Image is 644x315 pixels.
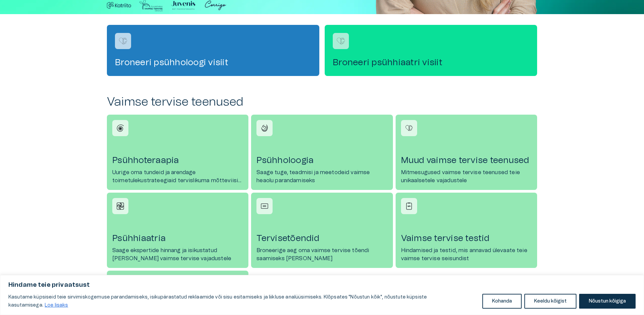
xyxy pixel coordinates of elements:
a: Navigate to service booking [107,25,319,76]
p: Broneerige aeg oma vaimse tervise tõendi saamiseks [PERSON_NAME] [256,246,387,263]
button: Nõustun kõigiga [579,294,636,309]
p: Hindamised ja testid, mis annavad ülevaate teie vaimse tervise seisundist [401,246,532,263]
button: Kohanda [482,294,522,309]
a: Loe lisaks [44,303,69,308]
p: Saage tuge, teadmisi ja meetodeid vaimse heaolu parandamiseks [256,168,387,185]
img: Psühholoogia icon [259,123,270,133]
h4: Muud vaimse tervise teenused [401,155,532,166]
p: Hindame teie privaatsust [8,281,636,289]
h4: Vaimse tervise testid [401,233,532,244]
h4: Psühhiaatria [112,233,243,244]
h4: Broneeri psühholoogi visiit [115,57,311,68]
h4: Psühholoogia [256,155,387,166]
img: Tervisetõendid icon [259,201,270,211]
img: Broneeri psühhiaatri visiit logo [336,36,346,46]
h4: Tervisetõendid [256,233,387,244]
p: Kasutame küpsiseid teie sirvimiskogemuse parandamiseks, isikupärastatud reklaamide või sisu esita... [8,293,477,309]
img: Psühhiaatria icon [115,201,125,211]
a: Navigate to service booking [325,25,537,76]
img: Vaimse tervise testid icon [404,201,414,211]
img: Muud vaimse tervise teenused icon [404,123,414,133]
h4: Broneeri psühhiaatri visiit [333,57,529,68]
h2: Vaimse tervise teenused [107,95,537,109]
h4: Psühhoteraapia [112,155,243,166]
img: Psühhoteraapia icon [115,123,125,133]
p: Mitmesugused vaimse tervise teenused teie unikaalsetele vajadustele [401,168,532,185]
p: Uurige oma tundeid ja arendage toimetulekustrateegiaid tervislikuma mõtteviisi saavutamiseks [112,168,243,185]
img: Broneeri psühholoogi visiit logo [118,36,128,46]
button: Keeldu kõigist [524,294,576,309]
p: Saage ekspertide hinnang ja isikustatud [PERSON_NAME] vaimse tervise vajadustele [112,246,243,263]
